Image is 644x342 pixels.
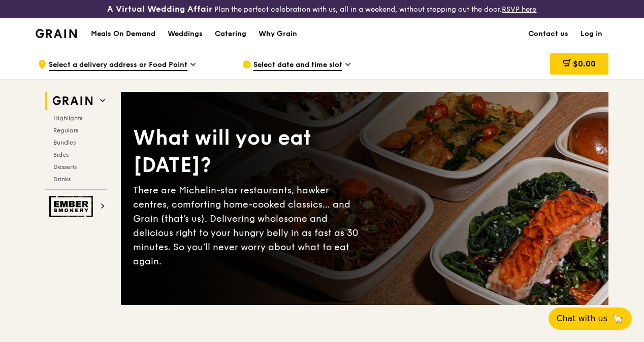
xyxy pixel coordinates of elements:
div: Weddings [168,19,203,49]
div: There are Michelin-star restaurants, hawker centres, comforting home-cooked classics… and Grain (... [133,183,365,268]
a: GrainGrain [36,18,77,48]
a: Weddings [162,19,209,49]
span: Sides [53,151,69,158]
a: Why Grain [252,19,303,49]
span: 🦙 [611,313,624,325]
h3: A Virtual Wedding Affair [107,4,212,14]
span: $0.00 [573,59,596,69]
div: Plan the perfect celebration with us, all in a weekend, without stepping out the door. [107,4,536,14]
div: Catering [215,19,246,49]
h1: Meals On Demand [91,29,155,39]
span: Desserts [53,163,77,170]
a: Catering [209,19,252,49]
span: Chat with us [557,313,607,325]
span: Regulars [53,127,78,134]
button: Chat with us🦙 [549,307,632,330]
span: Drinks [53,176,71,183]
a: RSVP here [502,5,536,14]
a: Contact us [522,19,574,49]
div: Why Grain [259,19,297,49]
img: Grain web logo [49,92,96,110]
img: Grain [36,29,77,38]
div: What will you eat [DATE]? [133,124,365,179]
span: Select date and time slot [253,60,342,71]
span: Select a delivery address or Food Point [49,60,187,71]
span: Bundles [53,139,76,146]
span: Highlights [53,115,82,122]
img: Ember Smokery web logo [49,196,96,217]
a: Log in [574,19,608,49]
